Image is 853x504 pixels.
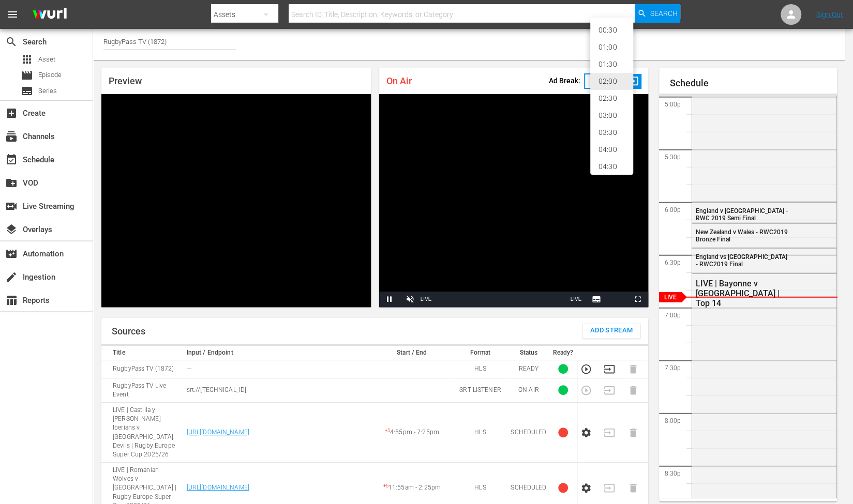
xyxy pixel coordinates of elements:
[590,107,633,124] li: 03:00
[590,124,633,141] li: 03:30
[590,56,633,73] li: 01:30
[590,141,633,158] li: 04:00
[590,90,633,107] li: 02:30
[590,158,633,175] li: 04:30
[590,39,633,56] li: 01:00
[590,73,633,90] li: 02:00
[590,22,633,39] li: 00:30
